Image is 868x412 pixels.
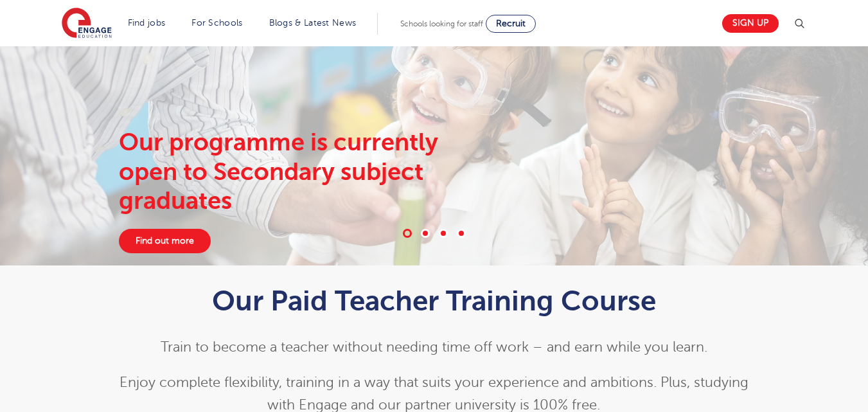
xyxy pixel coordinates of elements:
a: Find jobs [128,18,166,28]
span: Recruit [496,19,526,28]
a: Recruit [486,15,536,33]
a: Sign up [722,14,779,33]
a: Blogs & Latest News [269,18,357,28]
span: Schools looking for staff [400,19,483,28]
a: For Schools [191,18,242,28]
span: Train to become a teacher without needing time off work – and earn while you learn. [161,339,707,355]
img: Engage Education [62,8,112,40]
div: Our programme is currently open to Secondary subject graduates [119,128,490,216]
h1: Our Paid Teacher Training Course [119,285,749,317]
